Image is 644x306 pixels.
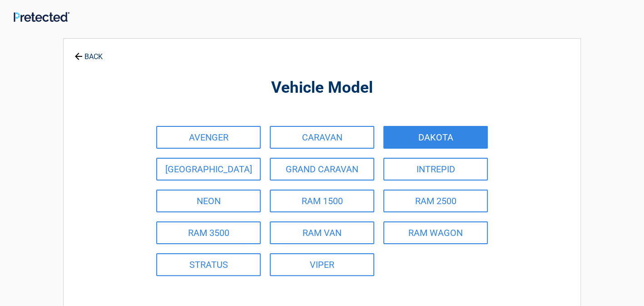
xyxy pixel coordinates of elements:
[156,190,261,212] a: NEON
[270,253,374,276] a: VIPER
[114,77,530,99] h2: Vehicle Model
[156,158,261,181] a: [GEOGRAPHIC_DATA]
[14,12,69,22] img: Main Logo
[383,190,488,212] a: RAM 2500
[270,158,374,181] a: GRAND CARAVAN
[156,126,261,149] a: AVENGER
[383,221,488,244] a: RAM WAGON
[383,158,488,181] a: INTREPID
[156,221,261,244] a: RAM 3500
[73,45,104,60] a: BACK
[270,126,374,149] a: CARAVAN
[270,221,374,244] a: RAM VAN
[156,253,261,276] a: STRATUS
[383,126,488,149] a: DAKOTA
[270,190,374,212] a: RAM 1500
